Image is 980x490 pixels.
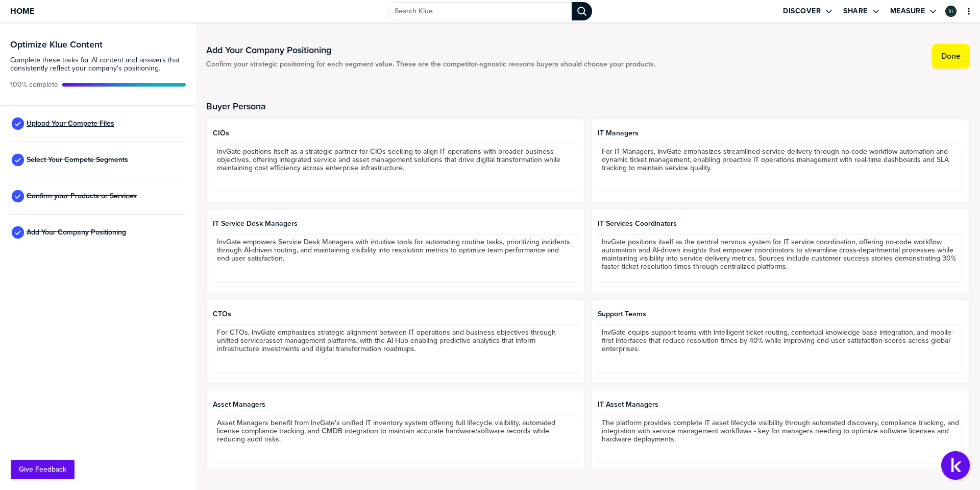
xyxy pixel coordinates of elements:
[598,401,963,409] span: IT Asset Managers
[206,101,970,111] h2: Buyer Persona
[598,415,963,463] textarea: The platform provides complete IT asset lifecycle visibility through automated discovery, complia...
[11,460,75,479] button: Give Feedback
[206,44,655,56] h1: Add Your Company Positioning
[945,6,957,17] div: Ignacio Harriague
[213,129,578,137] span: CIOs
[843,7,868,16] label: Share
[598,324,963,373] textarea: InvGate equips support teams with intelligent ticket routing, contextual knowledge base integrati...
[10,81,58,89] span: Active
[27,192,137,200] span: Confirm your Products or Services
[941,51,961,61] label: Done
[598,234,963,283] textarea: InvGate positions itself as the central nervous system for IT service coordination, offering no-c...
[598,129,963,137] span: IT Managers
[213,220,578,228] span: IT Service Desk Managers
[27,228,126,237] span: Add Your Company Positioning
[783,7,821,16] label: Discover
[941,451,970,480] button: Open Support Center
[213,234,578,283] textarea: InvGate empowers Service Desk Managers with intuitive tools for automating routine tasks, priorit...
[10,56,186,73] span: Complete these tasks for AI content and answers that consistently reflect your company’s position...
[206,60,655,68] span: Confirm your strategic positioning for each segment value. These are the competitor-agnostic reas...
[213,401,578,409] span: Asset Managers
[598,310,963,318] span: Support Teams
[213,324,578,373] textarea: For CTOs, InvGate emphasizes strategic alignment between IT operations and business objectives th...
[388,2,572,20] input: Search Klue
[10,7,34,15] span: Home
[946,7,955,16] img: c20e9a7e3468009ed18863818c11dd2a-sml.png
[598,144,963,192] textarea: For IT Managers, InvGate emphasizes streamlined service delivery through no-code workflow automat...
[890,7,925,16] label: Measure
[27,156,128,164] span: Select Your Compete Segments
[27,120,114,128] span: Upload Your Compete Files
[572,2,592,20] div: Search Klue
[598,220,963,228] span: IT Services Coordinators
[213,415,578,463] textarea: Asset Managers benefit from InvGate's unified IT inventory system offering full lifecycle visibil...
[10,40,186,49] h3: Optimize Klue Content
[213,310,578,318] span: CTOs
[944,5,958,18] a: Edit Profile
[213,144,578,192] textarea: InvGate positions itself as a strategic partner for CIOs seeking to align IT operations with broa...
